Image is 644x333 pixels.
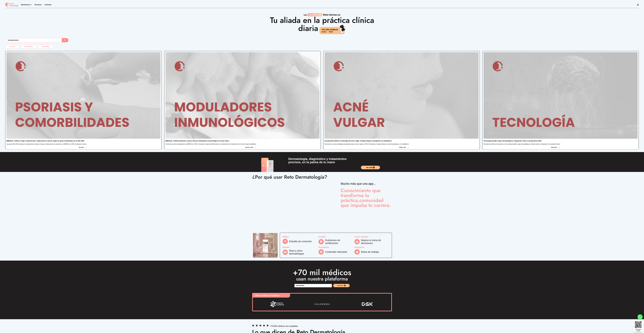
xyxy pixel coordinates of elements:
p: Tecnología portátil y apps dermatológicas: integración clínica y perspectivas 2025 [484,140,560,142]
p: Bolsa de trabajo [361,250,379,253]
button: Saber más [399,146,409,148]
img: Tecnología portátil y apps dermatológicas: integración clínica y perspectivas 2025 [484,52,638,139]
p: Saber más [399,146,406,148]
a: Artículos [44,4,52,6]
iframe: YouTube Video [252,182,333,227]
h2: ¿Por qué usar Reto Dermatología? [252,172,392,182]
p: Mejora tu toma de decisiones [361,239,389,245]
p: Exámenes de certificación [325,239,353,245]
p: comunidad que impulsa tu carrera. [341,188,392,208]
a: Nosotros [35,4,42,6]
img: Dermatitis atópica moderada a severa: Nuevos moduladores inmunológicos en fase clínica [165,52,319,139]
a: [MEDICAL_DATA] y riesgo cardiovascular: Implicaciones clínicas según las guías actualizadas de la... [6,140,87,143]
span: membresía [307,13,322,16]
p: usan nuestra plataforma [252,276,392,281]
img: Psoriasis y riesgo cardiovascular: Implicaciones clínicas según las guías actualizadas de la AAD ... [6,52,160,139]
a: whatsapp button [637,314,643,320]
button: Patrocinados [20,45,37,48]
p: Estudia sin conexión [289,240,312,243]
img: colaborador de reto dermatología [346,300,389,308]
img: colaborador de reto dermatología [301,300,344,308]
span: Conocimiento que transforma tu práctica, [341,187,380,204]
button: Destacados [38,45,54,48]
p: Descubre las nuevas estrategias terapéuticas para el acné vulgar en 2025. Enfocadas en terapias t... [325,143,409,145]
p: Desafía [283,246,317,249]
div: 2 / 6 [255,300,299,308]
p: +70,000 médicos nos respaldan [270,325,298,327]
button: Conocer más [245,146,256,148]
a: Tecnología portátil y apps dermatológicas: integración clínica y perspectivas 2025 [484,140,560,143]
p: Mucho más que una app... [341,182,392,185]
p: Las guías AAD 2025 destacan la importancia de evaluar el riesgo cardiovascular en pacientes con [... [6,143,87,145]
div: 3 / 6 [301,300,344,308]
p: Encuentra [354,246,389,249]
button: Descubre [551,146,560,148]
img: logo Reto dermatología [5,3,18,7]
div: Membresía [21,4,32,6]
p: Actualización 2025 en el abordaje del acné vulgar: Terapias tópicas emergentes sin antibióticos [325,140,409,142]
h2: Dermatología, diagnóstico y tratamientos precisos, en la palma de tu mano [288,157,356,164]
a: [MEDICAL_DATA] moderada a severa: Nuevos moduladores inmunológicos en fase clínica [165,140,256,143]
h1: Tu aliada en la práctica clínica diaria [269,16,375,34]
img: colaborador de reto dermatología [255,300,299,308]
p: Casos clínicos [354,235,389,238]
div: 4 / 6 [346,300,389,308]
a: Actualización 2025 en el abordaje del acné vulgar: Terapias tópicas emergentes sin antibióticos [325,140,409,143]
img: Reto Derma Features [253,233,278,258]
img: Actualización 2025 en el abordaje del acné vulgar: Terapias tópicas emergentes sin antibióticos [325,52,479,139]
p: La Reto Derma es [252,13,392,16]
p: Descubre [551,146,557,148]
a: Ver más [361,166,380,169]
p: Ellos confían en nosotros [253,294,290,298]
p: Contenido relevante [325,250,347,253]
img: trezetse [259,157,276,172]
button: Comienza [333,284,350,287]
span: Ver más [366,166,373,169]
p: Reta a otros dermatólogos [289,249,317,255]
h2: +70 mil médicos [252,268,392,276]
button: Lo nuevo [5,45,19,48]
p: Estudia [319,235,353,238]
p: Conocer más [245,146,253,148]
p: [MEDICAL_DATA] y riesgo cardiovascular: Implicaciones clínicas según las guías actualizadas de la... [6,140,87,142]
p: Descubre las últimas innovaciones en tecnología portátil y apps dermatológicas. Aprende sobre su ... [484,143,560,145]
button: Ver más [79,146,87,148]
img: 70,000 médicos aman Reto [319,24,346,34]
span: Comienza [337,285,343,287]
div: Descarga la app [635,329,641,331]
p: Conoce los avances terapéuticos en [MEDICAL_DATA] . Descubre el papel de lebrikizumab y nemolizum... [165,143,256,145]
p: Offline [283,235,317,238]
p: [MEDICAL_DATA] moderada a severa: Nuevos moduladores inmunológicos en fase clínica [165,140,256,142]
p: Ver más [79,146,84,148]
p: Actualízate [319,246,353,249]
